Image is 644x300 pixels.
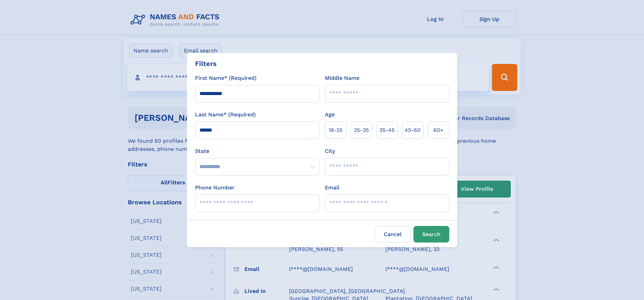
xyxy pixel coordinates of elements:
button: Search [413,226,449,243]
label: Cancel [375,226,411,243]
span: 60+ [433,126,444,134]
span: 35‑45 [379,126,395,134]
label: Age [325,111,335,119]
span: 45‑60 [405,126,421,134]
label: Middle Name [325,74,359,82]
label: State [195,147,319,155]
label: Phone Number [195,184,235,192]
div: Filters [195,59,217,69]
label: Last Name* (Required) [195,111,256,119]
label: Email [325,184,339,192]
label: First Name* (Required) [195,74,257,82]
span: 25‑35 [354,126,369,134]
span: 18‑25 [329,126,342,134]
label: City [325,147,335,155]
